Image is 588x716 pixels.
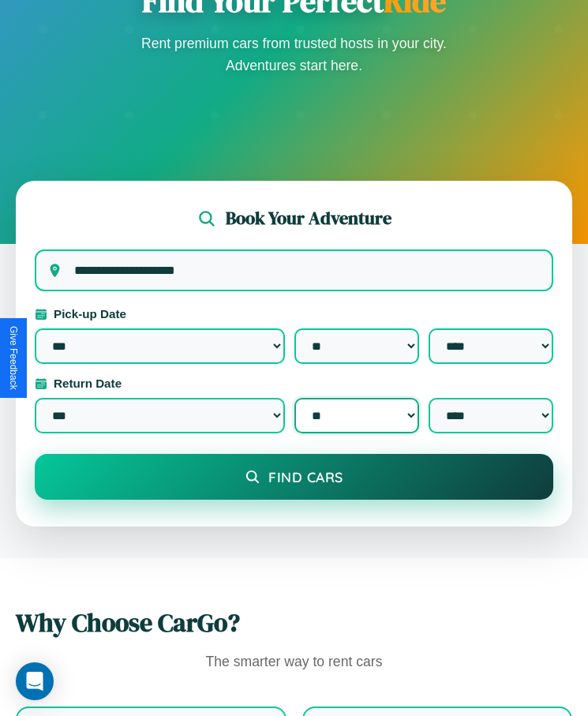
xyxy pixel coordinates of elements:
div: Open Intercom Messenger [16,662,54,700]
label: Pick-up Date [35,307,553,321]
div: Give Feedback [8,326,19,390]
button: Find Cars [35,454,553,500]
p: The smarter way to rent cars [16,650,572,675]
label: Return Date [35,377,553,390]
h2: Book Your Adventure [226,206,391,231]
p: Rent premium cars from trusted hosts in your city. Adventures start here. [137,32,452,77]
h2: Why Choose CarGo? [16,605,572,640]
